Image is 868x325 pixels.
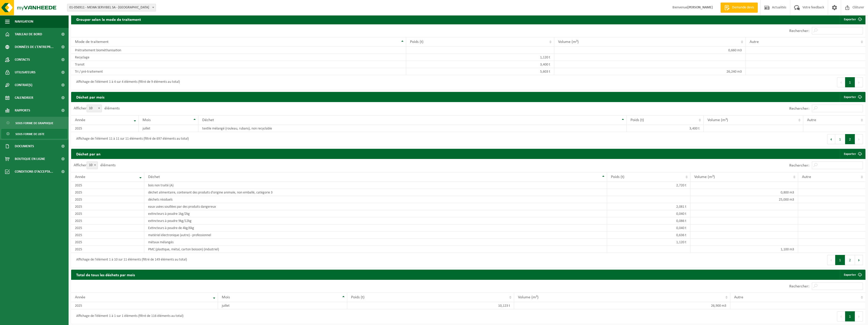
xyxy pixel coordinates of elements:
td: 2025 [71,224,144,232]
span: Contrat(s) [15,79,32,91]
button: Next [855,255,863,265]
span: Déchet [202,118,214,122]
button: 1 [845,311,855,321]
button: Previous [827,255,835,265]
td: 2025 [71,189,144,196]
td: 2025 [71,196,144,203]
a: Sous forme de graphique [1,118,67,128]
label: Rechercher: [789,29,809,33]
span: Sous forme de graphique [15,118,53,128]
h2: Total de tous les déchets par mois [71,270,140,280]
span: Année [75,175,85,179]
a: Exporter [840,270,865,280]
td: déchets résiduels [144,196,607,203]
span: Boutique en ligne [15,153,45,165]
span: Autre [750,40,759,44]
button: 2 [845,255,855,265]
span: 01-056911 - MEWA SERVIBEL SA - PÉRONNES-LEZ-BINCHE [67,4,156,11]
td: 1,100 m3 [690,246,798,253]
td: 1,120 t [406,54,554,61]
span: 01-056911 - MEWA SERVIBEL SA - PÉRONNES-LEZ-BINCHE [67,4,156,11]
button: 1 [835,134,845,144]
span: Année [75,295,85,299]
a: Exporter [840,92,865,102]
td: 26,900 m3 [514,302,730,309]
span: 10 [87,162,98,169]
td: 2025 [71,232,144,239]
span: Poids (t) [630,118,644,122]
a: Sous forme de liste [1,129,67,139]
td: eaux usées souillées par des produits dangereux [144,203,607,210]
td: déchet alimentaire, contenant des produits d'origine animale, non emballé, catégorie 3 [144,189,607,196]
span: Mois [143,118,151,122]
span: Documents [15,140,34,153]
td: 0,040 t [607,210,690,217]
td: 0,636 t [607,232,690,239]
span: Autre [802,175,811,179]
button: Previous [837,77,845,87]
td: 26,240 m3 [554,68,746,75]
td: 1,120 t [607,239,690,246]
span: Calendrier [15,91,33,104]
td: bois non traité (A) [144,182,607,189]
td: 2025 [71,302,218,309]
td: 2,081 t [607,203,690,210]
td: 0,040 t [607,224,690,232]
span: Déchet [148,175,160,179]
h2: Grouper selon le mode de traitement [71,14,146,24]
label: Afficher éléments [74,163,116,167]
span: Volume (m³) [518,295,539,299]
span: Rapports [15,104,30,117]
td: textile mélangé (rouleau, rubans), non recyclable [198,125,627,132]
span: Navigation [15,15,33,28]
div: Affichage de l'élément 1 à 10 sur 11 éléments (filtré de 149 éléments au total) [74,255,187,265]
span: Année [75,118,85,122]
span: Données de l'entrepr... [15,41,54,53]
button: Next [855,134,863,144]
span: 10 [87,105,102,112]
td: métaux mélangés [144,239,607,246]
span: 10 [87,161,98,169]
span: Poids (t) [410,40,423,44]
strong: [PERSON_NAME] [687,6,713,9]
td: 3,400 t [627,125,704,132]
span: Volume (m³) [558,40,579,44]
td: 2,720 t [607,182,690,189]
label: Rechercher: [789,107,809,111]
div: Affichage de l'élément 1 à 1 sur 1 éléments (filtré de 116 éléments au total) [74,312,183,321]
span: 10 [87,105,102,112]
td: 0,800 m3 [690,189,798,196]
td: 2025 [71,203,144,210]
td: 3,400 t [406,61,554,68]
td: Recyclage [71,54,406,61]
span: Tableau de bord [15,28,42,41]
td: 2025 [71,246,144,253]
td: Prétraitement biométhanisation [71,47,406,54]
span: Volume (m³) [694,175,715,179]
button: Previous [837,311,845,321]
span: Contacts [15,53,30,66]
td: 2025 [71,217,144,224]
td: 2025 [71,210,144,217]
label: Rechercher: [789,164,809,168]
td: Extincteurs à poudre de 4kg/6kg [144,224,607,232]
td: 5,603 t [406,68,554,75]
td: 0,660 m3 [554,47,746,54]
td: extincteurs à poudre 9kg/12kg [144,217,607,224]
span: Demande devis [731,5,755,10]
button: Next [855,311,863,321]
label: Afficher éléments [74,106,120,110]
td: 2025 [71,125,139,132]
span: Autre [807,118,816,122]
h2: Déchet par an [71,149,106,159]
span: Utilisateurs [15,66,36,79]
a: Exporter [840,14,865,24]
td: matériel électronique (autre) - professionnel [144,232,607,239]
button: Next [855,77,863,87]
td: Transit [71,61,406,68]
td: 10,123 t [347,302,514,309]
div: Affichage de l'élément 11 à 11 sur 11 éléments (filtré de 697 éléments au total) [74,135,189,144]
span: Conditions d'accepta... [15,165,53,178]
span: Autre [734,295,743,299]
td: 2025 [71,182,144,189]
